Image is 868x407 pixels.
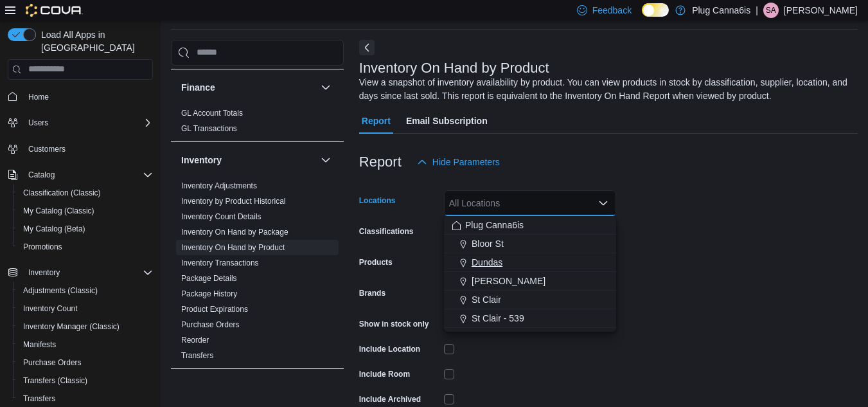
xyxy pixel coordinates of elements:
span: Inventory Manager (Classic) [18,319,153,334]
a: Product Expirations [181,305,248,314]
button: Customers [3,140,158,158]
label: Include Location [359,344,420,354]
span: Dundas [472,256,502,269]
button: St Clair - 539 [444,309,616,328]
span: Feedback [592,4,632,17]
button: Inventory [3,264,158,282]
span: Inventory Transactions [181,258,259,268]
label: Brands [359,288,385,298]
span: Email Subscription [406,108,488,134]
span: Plug Canna6is [465,219,524,231]
a: Home [23,89,54,105]
span: Transfers [18,391,153,406]
span: Purchase Orders [18,355,153,370]
span: Inventory Count Details [181,212,261,222]
span: GL Account Totals [181,108,243,118]
span: Inventory [23,265,153,280]
button: Hide Parameters [412,149,505,175]
a: Package Details [181,274,237,283]
a: Transfers (Classic) [18,373,93,388]
button: Plug Canna6is [444,216,616,235]
button: Next [359,40,375,55]
a: Customers [23,141,71,157]
div: Finance [171,105,344,141]
button: Inventory [23,265,65,280]
a: Inventory Count Details [181,212,261,221]
h3: Inventory [181,154,222,167]
span: St Clair [472,293,501,306]
img: Cova [26,4,83,17]
span: Users [28,118,48,128]
button: Inventory [318,152,333,168]
button: Inventory [181,154,315,167]
span: Inventory Manager (Classic) [23,321,120,332]
span: Transfers [181,350,213,361]
span: Load All Apps in [GEOGRAPHIC_DATA] [36,28,153,54]
a: My Catalog (Beta) [18,221,91,237]
button: Adjustments (Classic) [13,282,158,300]
label: Products [359,257,393,267]
span: My Catalog (Beta) [18,221,153,237]
button: Purchase Orders [13,354,158,372]
a: Inventory On Hand by Product [181,243,285,252]
span: My Catalog (Beta) [23,224,85,234]
span: [PERSON_NAME] [472,275,545,287]
div: View a snapshot of inventory availability by product. You can view products in stock by classific... [359,76,851,103]
span: Inventory On Hand by Package [181,227,288,237]
a: Purchase Orders [181,320,240,329]
button: Catalog [23,167,60,183]
span: Purchase Orders [181,320,240,330]
span: Home [23,89,153,105]
button: Dundas [444,253,616,272]
a: Adjustments (Classic) [18,283,103,298]
span: Customers [28,144,66,154]
p: Plug Canna6is [692,3,750,18]
a: Inventory Adjustments [181,181,257,190]
span: Transfers [23,393,55,404]
label: Classifications [359,226,414,237]
label: Include Archived [359,394,421,404]
span: Home [28,92,49,102]
a: Transfers [18,391,60,406]
button: Users [3,114,158,132]
button: Classification (Classic) [13,184,158,202]
span: Customers [23,141,153,157]
button: Catalog [3,166,158,184]
span: Dark Mode [642,17,642,17]
button: Close list of options [598,198,608,208]
button: Inventory Count [13,300,158,318]
span: Manifests [18,337,153,352]
button: Finance [181,81,315,94]
p: [PERSON_NAME] [784,3,858,18]
button: Promotions [13,238,158,256]
button: St Clair [444,291,616,309]
button: Manifests [13,336,158,354]
a: Package History [181,289,237,298]
a: Inventory by Product Historical [181,197,286,206]
span: Inventory Count [18,301,153,316]
span: Report [362,108,391,134]
span: Users [23,115,153,131]
span: Classification (Classic) [23,188,101,198]
h3: Inventory On Hand by Product [359,60,549,76]
span: Inventory [28,267,60,278]
div: Inventory [171,178,344,368]
a: Manifests [18,337,61,352]
span: Promotions [18,239,153,255]
button: Inventory Manager (Classic) [13,318,158,336]
button: Bloor St [444,235,616,253]
a: My Catalog (Classic) [18,203,100,219]
span: Adjustments (Classic) [23,285,98,296]
span: Reorder [181,335,209,345]
a: Purchase Orders [18,355,87,370]
a: Promotions [18,239,67,255]
label: Locations [359,195,396,206]
button: Users [23,115,53,131]
a: Inventory Count [18,301,83,316]
span: Inventory by Product Historical [181,196,286,206]
span: Adjustments (Classic) [18,283,153,298]
a: Reorder [181,336,209,345]
h3: Report [359,154,402,170]
a: Classification (Classic) [18,185,106,201]
button: Home [3,87,158,106]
